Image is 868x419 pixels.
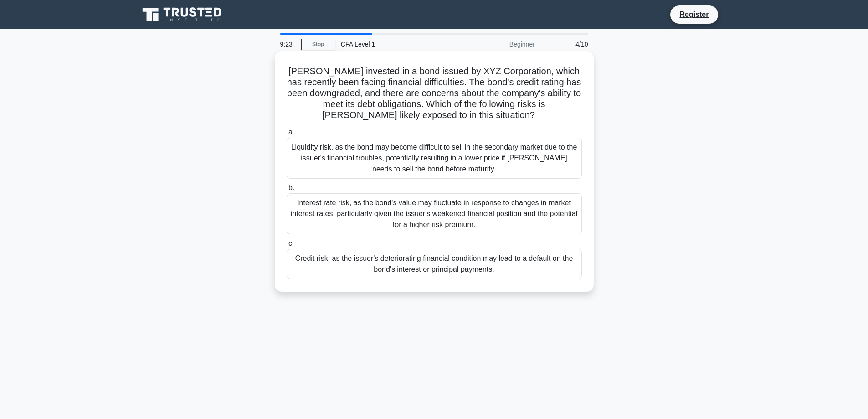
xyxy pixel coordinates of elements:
[335,35,461,53] div: CFA Level 1
[301,39,335,50] a: Stop
[674,9,714,20] a: Register
[288,184,294,191] span: b.
[286,66,583,121] h5: [PERSON_NAME] invested in a bond issued by XYZ Corporation, which has recently been facing financ...
[288,239,294,247] span: c.
[540,35,594,53] div: 4/10
[287,193,582,234] div: Interest rate risk, as the bond's value may fluctuate in response to changes in market interest r...
[288,128,294,136] span: a.
[287,138,582,179] div: Liquidity risk, as the bond may become difficult to sell in the secondary market due to the issue...
[461,35,540,53] div: Beginner
[287,249,582,279] div: Credit risk, as the issuer's deteriorating financial condition may lead to a default on the bond'...
[275,35,301,53] div: 9:23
